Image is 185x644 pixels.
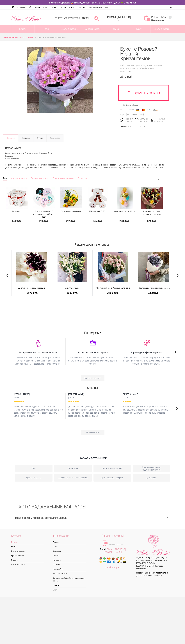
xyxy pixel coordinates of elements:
h2: Отзывы [11,385,174,389]
a: Воздушные шары «С Днём рождения» (бохо) - 5шт [33,210,55,218]
img: Шляпная коробка с розами и конфетами [141,187,163,209]
a: Букеты невесты [81,25,104,33]
img: Цветы Нижний Новгород [136,535,171,556]
span: Букет с Розовой Нежной Хризантемой [37,37,66,38]
div: Email: [93,548,133,553]
div: Город: [120,113,126,116]
a: Цветы на [DATE] [15,474,52,482]
a: Цветы в коробке [11,562,44,567]
a: 3200 руб. [95,291,131,294]
span: [PHONE_NUMBER] [102,534,124,537]
a: О нас [42,5,49,9]
span: Информация о заказчике и предмете доставки не сообщается получателю. О вас могут узнать только из... [122,356,171,365]
img: Раффаэлло [6,187,28,209]
span: руб. [125,219,130,223]
a: Самовывоз [46,134,63,142]
span: Мы доставим букет в течение трех часов с момента заказа. Или закажите доставку на любое время. Мы... [14,356,63,365]
a: Показать все [81,430,104,435]
span: 1400 [38,219,44,223]
span: Корзина подарочная - 4 [61,210,81,212]
a: Все [3,177,7,181]
span: 1650 [92,219,98,223]
img: MasterCard [141,108,146,111]
a: 7 Кустовых Нежно-Розовых в упаковке [95,287,131,289]
a: Мягкие игрушки [11,177,27,180]
img: Букет из черных калл и орхидей [16,252,47,282]
a: Букеты [11,25,35,33]
div: [GEOGRAPHIC_DATA] [126,113,144,116]
img: Корзина подарочная - 4 [60,187,82,208]
span: [PERSON_NAME] [68,393,117,396]
a: Цветы в корзине [58,25,81,33]
span: [PHONE_NUMBER] [106,16,131,19]
a: 2350 руб. [135,291,172,294]
img: Цветы Нижний Новгород [11,15,42,22]
a: Отзывы [78,5,87,9]
span: 4.18 [128,125,131,127]
a: Карта сайта [53,567,86,571]
a: Тип [15,465,52,472]
a: Цветы [GEOGRAPHIC_DATA] [3,36,24,39]
a: Букеты невесты [11,553,44,558]
a: 10970 руб. [13,291,50,294]
a: Букеты [28,36,33,39]
span: [PERSON_NAME] 50см [89,210,107,212]
img: 7 Кустовых Нежно-Розовых в упаковке [98,252,128,282]
a: Синие розы [54,465,92,472]
a: Композиция из нежной лаванды в упаковке [135,287,172,289]
a: Доставка [53,549,86,553]
p: Чудесно, сотрудники постарались доставить нам радость. Оператор все разъяснила очень подробно. Ид... [122,405,171,414]
a: Вопросы - Ответы [53,571,86,576]
a: Раффаэлло [12,210,22,212]
h1: Букет с Розовой Нежной Хризантемой [120,47,166,61]
a: Все преимущества [81,375,104,381]
div: Рейтинг /5, голосов: . [121,125,145,128]
span: Кому [127,25,150,33]
div: Бесплатная открытка [149,118,164,122]
a: О нас [53,544,86,549]
img: 9 светлых Лилий [58,252,87,282]
a: Букет невесты недорого [93,474,131,482]
a: Оплата [53,553,86,558]
img: Композиция из нежной лаванды в упаковке [138,252,169,282]
div: Оплатить легко: [120,108,134,111]
a: Next [161,177,166,182]
a: Розы [11,544,44,549]
span: руб. [44,219,49,223]
h2: Почему мы? [11,330,174,334]
a: Контакты [67,5,78,9]
span: © [DATE] - [DATE] - Круглосуточная доставка цветов в [GEOGRAPHIC_DATA] и [GEOGRAPHIC_DATA]. Все п... [136,557,167,570]
span: руб. [152,219,157,223]
a: 9 светлых Лилий [54,287,91,289]
a: Вход [168,7,172,9]
a: Букеты [11,540,44,544]
span: 128 [141,125,145,127]
span: Next [174,348,176,355]
a: Доставка [49,5,59,9]
span: 2585 [119,219,125,223]
a: Доставка [18,134,33,142]
a: Оплата [33,134,47,142]
a: Главная [32,5,42,9]
span: Next [176,404,178,412]
div: Баллы за покупки [134,118,149,122]
img: Visa [135,108,140,111]
a: [GEOGRAPHIC_DATA] [14,5,32,9]
span: 600 [12,219,17,223]
a: Отзывы [53,562,86,567]
a: Шляпная коробка с розами и конфетами [143,210,161,215]
span: Букеты [28,37,33,38]
a: Цветы в коробке [151,25,174,33]
time: [DATE] [122,396,171,399]
h2: Рекомендованные товары [11,242,174,246]
a: Оформить заказ [118,85,169,101]
span: Гарантируем эффект сюрприза [122,351,171,354]
a: Блог [53,588,86,592]
span: руб. [17,219,22,223]
span: Next [177,271,179,279]
a: 8000 руб. [54,291,91,294]
a: Оформить заказ [151,19,164,21]
div: Бесплатная доставка 🚀 Нужно доставить цветы в [GEOGRAPHIC_DATA] 💐 ? Это к нам! [9,1,176,4]
img: 5ktc9rhq6sqbnq0u98vgs5k3z97r4cib.png.webp [36,340,41,347]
